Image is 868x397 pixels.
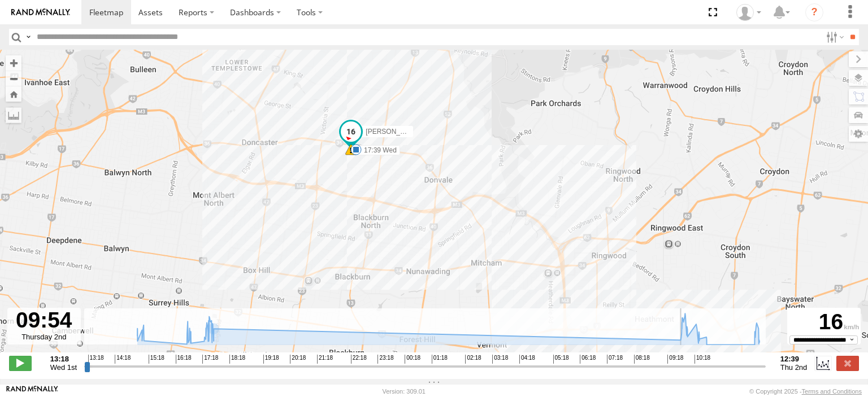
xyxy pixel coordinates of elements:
[849,126,868,142] label: Map Settings
[290,355,306,364] span: 20:18
[6,55,21,71] button: Zoom in
[6,107,21,123] label: Measure
[366,128,422,136] span: [PERSON_NAME]
[519,355,535,364] span: 04:18
[263,355,279,364] span: 19:18
[6,71,21,86] button: Zoom out
[50,363,77,372] span: Wed 1st Oct 2025
[732,4,765,21] div: Shaun Desmond
[50,355,77,363] strong: 13:18
[465,355,481,364] span: 02:18
[695,355,710,364] span: 10:18
[492,355,508,364] span: 03:18
[6,86,21,102] button: Zoom Home
[789,309,859,335] div: 16
[805,3,823,21] i: ?
[11,8,70,16] img: rand-logo.svg
[317,355,333,364] span: 21:18
[176,355,192,364] span: 16:18
[6,386,58,397] a: Visit our Website
[553,355,569,364] span: 05:18
[9,356,32,370] label: Play/Stop
[836,356,859,370] label: Close
[749,388,862,395] div: © Copyright 2025 -
[580,355,596,364] span: 06:18
[432,355,448,364] span: 01:18
[802,388,862,395] a: Terms and Conditions
[24,29,33,45] label: Search Query
[115,355,131,364] span: 14:18
[383,388,426,395] div: Version: 309.01
[822,29,846,45] label: Search Filter Options
[405,355,420,364] span: 00:18
[229,355,245,364] span: 18:18
[202,355,218,364] span: 17:18
[149,355,164,364] span: 15:18
[356,145,400,155] label: 17:39 Wed
[88,355,104,364] span: 13:18
[780,363,808,372] span: Thu 2nd Oct 2025
[780,355,808,363] strong: 12:39
[607,355,623,364] span: 07:18
[377,355,393,364] span: 23:18
[351,355,367,364] span: 22:18
[667,355,683,364] span: 09:18
[634,355,650,364] span: 08:18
